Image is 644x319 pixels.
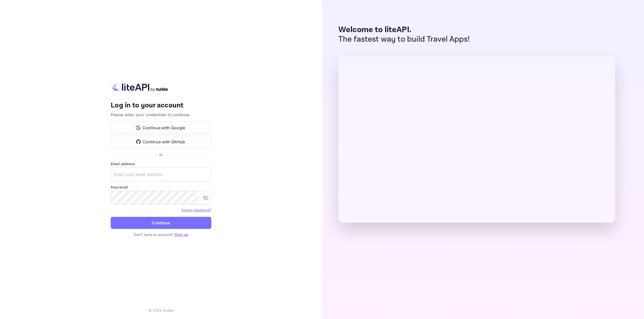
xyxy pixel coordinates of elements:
[111,122,211,134] button: Continue with Google
[338,56,615,223] img: liteAPI Dashboard Preview
[111,101,211,110] h4: Log in to your account
[338,35,470,44] p: The fastest way to build Travel Apps!
[111,136,211,148] button: Continue with GitHub
[159,152,163,157] p: or
[111,161,211,166] label: Email address
[111,167,211,181] input: Enter your email address
[175,232,188,237] a: Sign up
[111,217,211,229] button: Continue
[111,184,211,190] label: Password
[181,208,211,212] a: Forget password?
[181,207,211,212] a: Forget password?
[111,82,169,92] img: liteapi
[338,25,470,35] p: Welcome to liteAPI.
[148,308,174,313] p: © 2025 Nuitee
[111,232,211,237] p: Don't have an account?
[111,112,211,118] p: Please enter your credentials to continue
[201,193,211,203] button: toggle password visibility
